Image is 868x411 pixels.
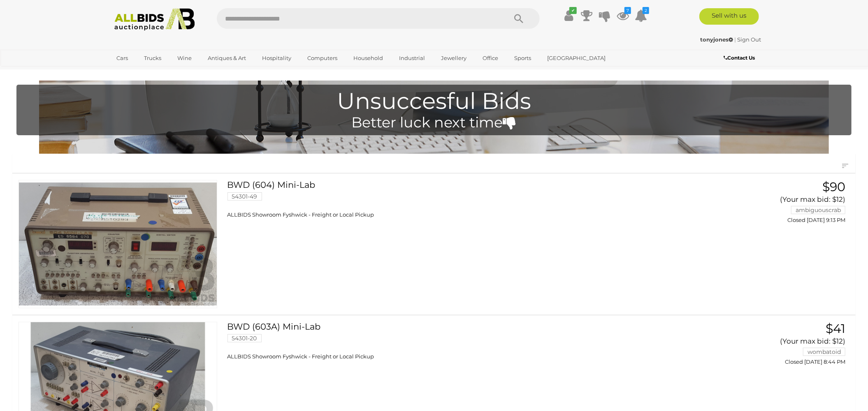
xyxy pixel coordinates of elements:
[302,51,343,65] a: Computers
[700,36,733,43] strong: tonyjones
[737,36,761,43] a: Sign Out
[624,7,631,14] i: 7
[21,89,847,114] h1: Unsuccesful Bids
[724,53,757,62] a: Contact Us
[477,51,504,65] a: Office
[542,51,611,65] a: [GEOGRAPHIC_DATA]
[202,51,251,65] a: Antiques & Art
[394,51,430,65] a: Industrial
[21,115,847,131] h4: Better luck next time
[700,36,734,43] a: tonyjones
[699,8,759,25] a: Sell with us
[348,51,388,65] a: Household
[721,322,847,365] a: $41 (Your max bid: $12) wombatoid Closed [DATE] 8:44 PM
[822,179,845,194] span: $90
[257,51,297,65] a: Hospitality
[499,8,540,29] button: Search
[569,7,577,14] i: ✔
[734,36,736,43] span: |
[111,51,133,65] a: Cars
[724,55,755,61] b: Contact Us
[617,8,629,23] a: 7
[172,51,197,65] a: Wine
[643,7,649,14] i: 2
[139,51,167,65] a: Trucks
[110,8,199,31] img: Allbids.com.au
[234,180,709,219] a: BWD (604) Mini-Lab 54301-49 ALLBIDS Showroom Fyshwick - Freight or Local Pickup
[562,8,575,23] a: ✔
[234,322,709,360] a: BWD (603A) Mini-Lab 54301-20 ALLBIDS Showroom Fyshwick - Freight or Local Pickup
[826,321,845,336] span: $41
[436,51,472,65] a: Jewellery
[721,180,847,224] a: $90 (Your max bid: $12) ambiguouscrab Closed [DATE] 9:13 PM
[509,51,536,65] a: Sports
[635,8,647,23] a: 2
